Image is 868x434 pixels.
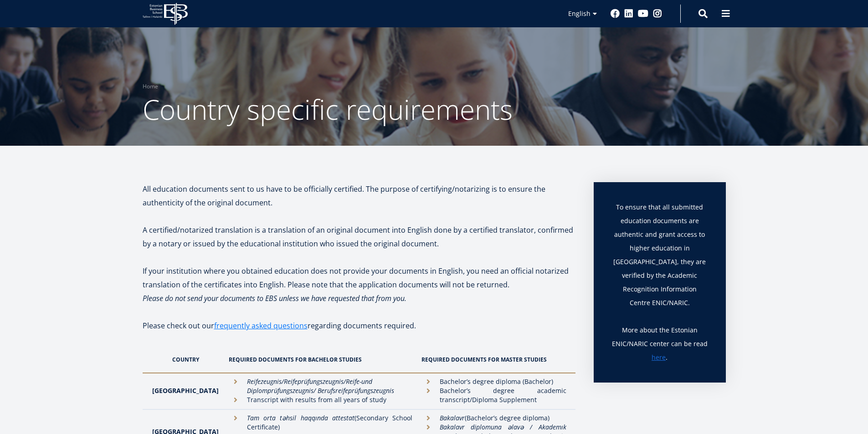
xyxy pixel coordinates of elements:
[143,223,575,250] p: A certified/notarized translation is a translation of an original document into English done by a...
[624,9,633,18] a: Linkedin
[247,377,394,395] em: und Diplomprüfungszeugnis/ Berufsreifeprüfungszeugnis
[421,377,566,386] li: Bachelor’s degree diploma (Bachelor)
[652,351,666,364] a: here
[229,395,413,404] li: Transcript with results from all years of study
[143,82,158,91] a: Home
[611,9,620,18] a: Facebook
[143,319,575,346] p: Please check out our regarding documents required.
[224,346,417,373] th: Required documents for Bachelor studies
[440,414,465,422] em: Bakalavr
[143,293,406,303] em: Please do not send your documents to EBS unless we have requested that from you.
[143,346,224,373] th: Country
[152,386,219,395] strong: [GEOGRAPHIC_DATA]
[247,414,354,422] em: Tam orta təhsil haqqında attestat
[247,377,361,386] em: Reifezeugnis/Reifeprüfungszeugnis/Reife-
[417,346,575,373] th: Required documents for Master studies
[143,91,513,128] span: Country specific requirements
[612,323,708,364] p: More about the Estonian ENIC/NARIC center can be read .
[421,414,566,423] li: (Bachelor’s degree diploma)
[214,319,308,332] a: frequently asked questions
[638,9,648,18] a: Youtube
[421,386,566,404] li: Bachelor’s degree academic transcript/Diploma Supplement
[143,182,575,209] p: All education documents sent to us have to be officially certified. The purpose of certifying/not...
[229,414,413,432] li: (Secondary School Certificate)
[653,9,662,18] a: Instagram
[143,264,575,291] p: If your institution where you obtained education does not provide your documents in English, you ...
[612,200,708,323] p: To ensure that all submitted education documents are authentic and grant access to higher educati...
